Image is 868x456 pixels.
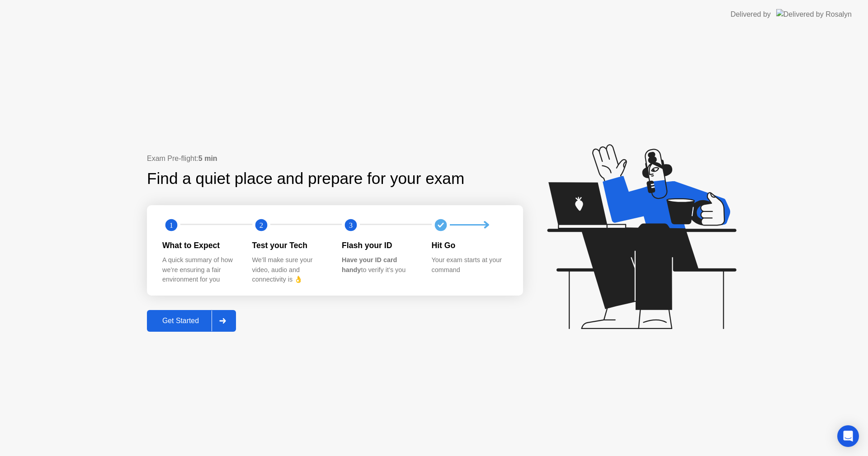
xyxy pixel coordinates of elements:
button: Get Started [147,310,236,332]
div: to verify it’s you [342,255,417,275]
div: Open Intercom Messenger [837,425,859,447]
div: A quick summary of how we’re ensuring a fair environment for you [162,255,238,285]
text: 3 [349,221,353,229]
text: 1 [170,221,173,229]
div: What to Expect [162,240,238,251]
img: Delivered by Rosalyn [776,9,852,19]
div: We’ll make sure your video, audio and connectivity is 👌 [252,255,328,285]
div: Exam Pre-flight: [147,153,523,164]
div: Test your Tech [252,240,328,251]
div: Your exam starts at your command [432,255,507,275]
div: Flash your ID [342,240,417,251]
b: Have your ID card handy [342,256,397,273]
div: Find a quiet place and prepare for your exam [147,167,466,191]
div: Hit Go [432,240,507,251]
b: 5 min [198,155,217,162]
div: Get Started [150,317,212,325]
div: Delivered by [731,9,771,20]
text: 2 [259,221,263,229]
